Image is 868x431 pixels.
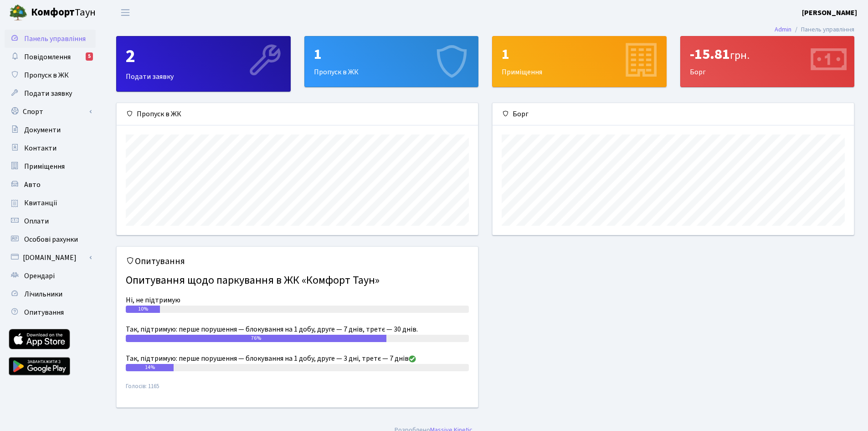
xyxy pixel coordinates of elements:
a: Контакти [5,139,96,157]
span: Пропуск в ЖК [24,70,69,80]
div: 1 [314,46,469,63]
div: Пропуск в ЖК [117,103,478,125]
a: [PERSON_NAME] [802,7,857,18]
span: Оплати [24,216,49,226]
img: logo.png [9,4,27,22]
b: Комфорт [31,5,75,20]
div: 2 [126,46,281,68]
span: Авто [24,180,41,190]
div: Борг [493,103,854,125]
span: Повідомлення [24,52,71,62]
a: 1Приміщення [492,36,667,87]
div: 5 [86,52,93,61]
span: Опитування [24,307,64,317]
a: Повідомлення5 [5,48,96,66]
a: Панель управління [5,30,96,48]
div: Борг [681,36,854,87]
div: -15.81 [690,46,845,63]
a: Пропуск в ЖК [5,66,96,84]
span: Панель управління [24,34,86,44]
a: [DOMAIN_NAME] [5,249,96,267]
div: 76% [126,335,386,342]
a: Приміщення [5,157,96,176]
a: Авто [5,176,96,194]
a: Орендарі [5,267,96,285]
a: Опитування [5,303,96,322]
a: 1Пропуск в ЖК [304,36,479,87]
nav: breadcrumb [761,20,868,39]
a: Оплати [5,212,96,230]
a: Особові рахунки [5,230,96,249]
a: Подати заявку [5,84,96,103]
a: Спорт [5,103,96,121]
small: Голосів: 1165 [126,382,469,398]
div: 10% [126,306,160,313]
span: Документи [24,125,61,135]
span: Квитанції [24,198,57,208]
span: Контакти [24,143,56,153]
a: Admin [775,25,791,34]
span: Приміщення [24,161,65,171]
span: Орендарі [24,271,55,281]
a: Лічильники [5,285,96,303]
div: 14% [126,364,174,371]
div: Ні, не підтримую [126,295,469,306]
div: Пропуск в ЖК [305,36,478,87]
span: грн. [730,47,750,63]
a: Квитанції [5,194,96,212]
span: Особові рахунки [24,234,78,244]
div: Приміщення [493,36,666,87]
a: Документи [5,121,96,139]
div: Подати заявку [117,36,290,91]
h5: Опитування [126,256,469,267]
div: 1 [502,46,657,63]
div: Так, підтримую: перше порушення — блокування на 1 добу, друге — 7 днів, третє — 30 днів. [126,324,469,335]
span: Таун [31,5,96,21]
h4: Опитування щодо паркування в ЖК «Комфорт Таун» [126,270,469,291]
b: [PERSON_NAME] [802,8,857,18]
a: 2Подати заявку [116,36,291,92]
li: Панель управління [791,25,854,35]
div: Так, підтримую: перше порушення — блокування на 1 добу, друге — 3 дні, третє — 7 днів [126,353,469,364]
span: Подати заявку [24,88,72,99]
span: Лічильники [24,289,62,299]
button: Переключити навігацію [114,5,137,20]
